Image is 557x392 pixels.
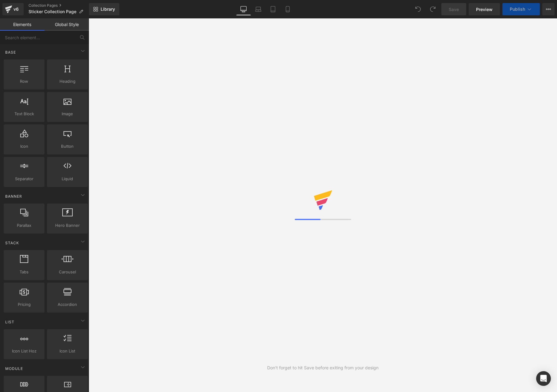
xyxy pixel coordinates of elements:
span: Liquid [49,176,86,182]
div: Open Intercom Messenger [536,371,551,386]
a: Preview [469,3,500,15]
button: Undo [412,3,424,15]
span: Preview [476,6,493,13]
span: Tabs [6,269,43,275]
span: Image [49,111,86,117]
a: Mobile [280,3,295,15]
span: Stack [5,240,20,246]
span: Pricing [6,301,43,308]
a: Laptop [251,3,266,15]
a: Collection Pages [29,3,89,8]
span: Icon [6,143,43,150]
span: Accordion [49,301,86,308]
div: Don't forget to hit Save before exiting from your design [267,364,378,371]
span: Publish [510,7,525,12]
button: Redo [427,3,439,15]
a: Global Style [44,18,89,31]
span: Heading [49,78,86,85]
button: More [542,3,555,15]
a: v6 [2,3,24,15]
span: Base [5,49,17,55]
span: Text Block [6,111,43,117]
a: Desktop [236,3,251,15]
span: Separator [6,176,43,182]
span: Button [49,143,86,150]
span: Banner [5,193,23,199]
span: Icon List Hoz [6,348,43,354]
button: Publish [502,3,540,15]
span: Carousel [49,269,86,275]
a: Tablet [266,3,280,15]
span: Library [101,6,115,12]
a: New Library [89,3,119,15]
span: Save [449,6,459,13]
span: Parallax [6,222,43,229]
span: Hero Banner [49,222,86,229]
div: v6 [12,5,20,13]
span: Icon List [49,348,86,354]
span: Row [6,78,43,85]
span: List [5,319,15,325]
span: Sticker Collection Page [29,9,76,14]
span: Module [5,366,24,371]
